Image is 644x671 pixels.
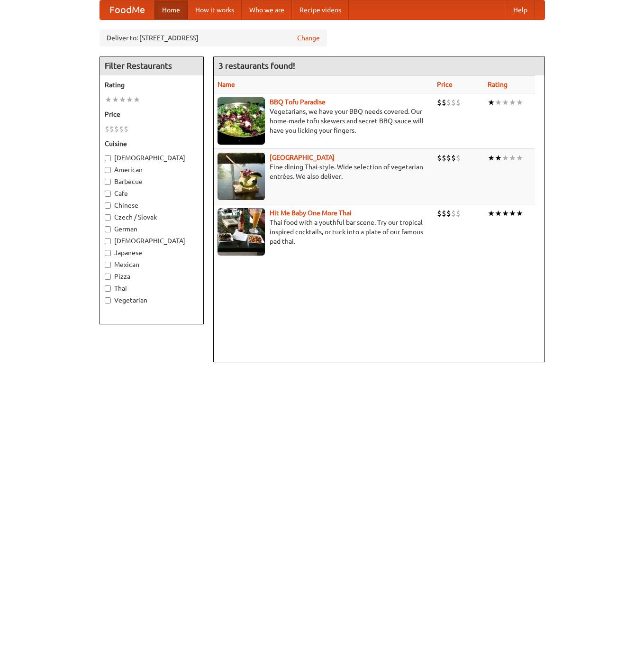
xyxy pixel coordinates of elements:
[105,189,199,198] label: Cafe
[437,153,442,163] li: $
[297,33,320,43] a: Change
[105,260,199,269] label: Mexican
[488,81,508,88] a: Rating
[105,124,109,134] li: $
[105,238,111,244] input: [DEMOGRAPHIC_DATA]
[105,153,199,163] label: [DEMOGRAPHIC_DATA]
[105,80,199,90] h5: Rating
[105,155,111,161] input: [DEMOGRAPHIC_DATA]
[442,153,446,163] li: $
[105,165,199,175] label: American
[105,274,111,280] input: Pizza
[105,236,199,246] label: [DEMOGRAPHIC_DATA]
[270,209,352,217] a: Hit Me Baby One More Thai
[456,208,461,219] li: $
[242,0,292,19] a: Who we are
[105,214,111,221] input: Czech / Slovak
[509,153,516,163] li: ★
[218,107,430,135] p: Vegetarians, we have your BBQ needs covered. Our home-made tofu skewers and secret BBQ sauce will...
[105,139,199,148] h5: Cuisine
[105,272,199,281] label: Pizza
[446,97,451,108] li: $
[105,285,111,292] input: Thai
[126,94,133,105] li: ★
[218,218,430,246] p: Thai food with a youthful bar scene. Try our tropical inspired cocktails, or tuck into a plate of...
[105,224,199,234] label: German
[105,94,112,105] li: ★
[105,191,111,197] input: Cafe
[105,177,199,186] label: Barbecue
[218,61,295,70] ng-pluralize: 3 restaurants found!
[495,153,502,163] li: ★
[456,153,461,163] li: $
[188,0,242,19] a: How it works
[292,0,349,19] a: Recipe videos
[133,94,140,105] li: ★
[105,167,111,173] input: American
[124,124,128,134] li: $
[270,154,335,161] a: [GEOGRAPHIC_DATA]
[488,153,495,163] li: ★
[105,297,111,303] input: Vegetarian
[154,0,188,19] a: Home
[442,208,446,219] li: $
[437,97,442,108] li: $
[112,94,119,105] li: ★
[488,208,495,219] li: ★
[105,284,199,293] label: Thai
[105,201,199,210] label: Chinese
[100,56,203,75] h4: Filter Restaurants
[451,208,456,219] li: $
[495,97,502,108] li: ★
[114,124,119,134] li: $
[442,97,446,108] li: $
[218,153,265,200] img: satay.jpg
[451,153,456,163] li: $
[516,97,523,108] li: ★
[218,97,265,145] img: tofuparadise.jpg
[502,208,509,219] li: ★
[218,208,265,256] img: babythai.jpg
[100,0,154,19] a: FoodMe
[516,208,523,219] li: ★
[105,250,111,256] input: Japanese
[437,81,453,88] a: Price
[495,208,502,219] li: ★
[488,97,495,108] li: ★
[105,262,111,268] input: Mexican
[446,153,451,163] li: $
[105,202,111,209] input: Chinese
[105,226,111,232] input: German
[437,208,442,219] li: $
[506,0,535,19] a: Help
[270,98,326,106] a: BBQ Tofu Paradise
[119,94,126,105] li: ★
[105,248,199,257] label: Japanese
[502,97,509,108] li: ★
[105,295,199,305] label: Vegetarian
[502,153,509,163] li: ★
[456,97,461,108] li: $
[105,212,199,222] label: Czech / Slovak
[218,81,235,88] a: Name
[119,124,124,134] li: $
[218,162,430,181] p: Fine dining Thai-style. Wide selection of vegetarian entrées. We also deliver.
[109,124,114,134] li: $
[446,208,451,219] li: $
[105,110,199,119] h5: Price
[451,97,456,108] li: $
[516,153,523,163] li: ★
[105,179,111,185] input: Barbecue
[509,208,516,219] li: ★
[100,29,327,46] div: Deliver to: [STREET_ADDRESS]
[509,97,516,108] li: ★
